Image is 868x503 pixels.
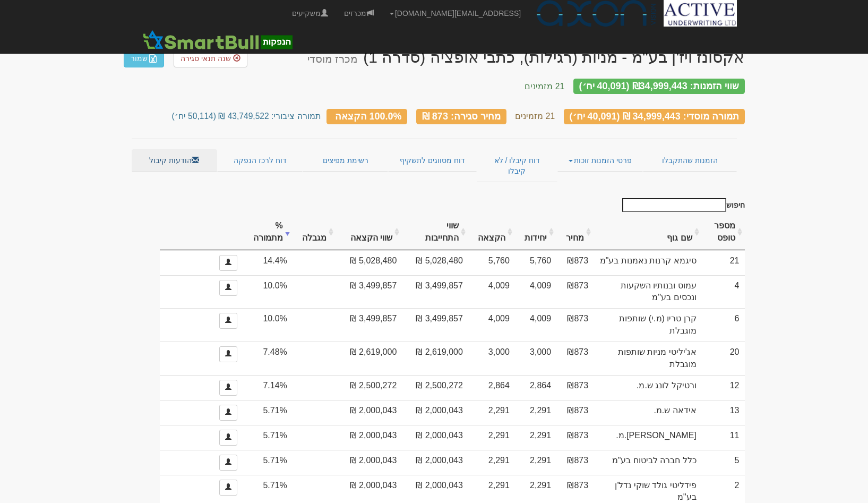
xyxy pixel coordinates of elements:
[702,400,745,425] td: 13
[468,275,515,309] td: 4,009
[336,215,402,250] th: שווי הקצאה: activate to sort column ascending
[515,112,555,121] small: 21 מזמינים
[402,215,468,250] th: שווי התחייבות: activate to sort column ascending
[556,342,594,375] td: ₪873
[702,215,745,250] th: מספר טופס: activate to sort column ascending
[702,425,745,450] td: 11
[515,375,556,400] td: 2,864
[573,79,745,94] div: שווי הזמנות: ₪34,999,443 (40,091 יח׳)
[594,400,702,425] td: אידאה ש.מ.
[594,250,702,275] td: סיגמא קרנות נאמנות בע"מ
[515,275,556,309] td: 4,009
[515,400,556,425] td: 2,291
[336,342,402,375] td: 2,619,000 ₪
[556,375,594,400] td: ₪873
[402,275,468,309] td: 3,499,857 ₪
[402,342,468,375] td: 2,619,000 ₪
[702,342,745,375] td: 20
[336,425,402,450] td: 2,000,043 ₪
[702,308,745,342] td: 6
[132,149,217,172] a: הודעות קיבול
[172,112,321,121] small: תמורה ציבורי: 43,749,522 ₪ (50,114 יח׳)
[181,54,231,63] span: שנה תנאי סגירה
[515,342,556,375] td: 3,000
[402,450,468,475] td: 2,000,043 ₪
[243,342,293,375] td: 7.48%
[556,215,594,250] th: מחיר : activate to sort column ascending
[556,425,594,450] td: ₪873
[307,48,745,66] div: אקסונז ויז'ן בע''מ - מניות (רגילות), כתבי אופציה (סדרה 1) - הנפקה לציבור
[622,198,726,212] input: חיפוש
[336,308,402,342] td: 3,499,857 ₪
[515,450,556,475] td: 2,291
[557,149,643,172] a: פרטי הזמנות זוכות
[702,375,745,400] td: 12
[618,198,745,212] label: חיפוש
[243,450,293,475] td: 5.71%
[594,215,702,250] th: שם גוף : activate to sort column ascending
[556,450,594,475] td: ₪873
[243,425,293,450] td: 5.71%
[515,308,556,342] td: 4,009
[468,425,515,450] td: 2,291
[243,400,293,425] td: 5.71%
[702,450,745,475] td: 5
[124,49,164,67] a: שמור
[594,375,702,400] td: ורטיקל לונג ש.מ.
[217,149,303,172] a: דוח לרכז הנפקה
[335,110,402,121] span: 100.0% הקצאה
[388,149,477,172] a: דוח מסווגים לתשקיף
[303,149,388,172] a: רשימת מפיצים
[468,250,515,275] td: 5,760
[594,275,702,309] td: עמוס ובנותיו השקעות ונכסים בע''מ
[594,342,702,375] td: אג'יליטי מניות שותפות מוגבלת
[702,250,745,275] td: 21
[336,450,402,475] td: 2,000,043 ₪
[174,49,247,67] a: שנה תנאי סגירה
[515,425,556,450] td: 2,291
[140,29,296,50] img: SmartBull Logo
[149,54,157,63] img: excel-file-white.png
[515,215,556,250] th: יחידות: activate to sort column ascending
[402,308,468,342] td: 3,499,857 ₪
[556,250,594,275] td: ₪873
[468,342,515,375] td: 3,000
[336,250,402,275] td: 5,028,480 ₪
[468,215,515,250] th: הקצאה: activate to sort column ascending
[336,275,402,309] td: 3,499,857 ₪
[525,82,564,91] small: 21 מזמינים
[702,275,745,309] td: 4
[243,375,293,400] td: 7.14%
[402,425,468,450] td: 2,000,043 ₪
[515,250,556,275] td: 5,760
[293,215,336,250] th: מגבלה: activate to sort column ascending
[556,308,594,342] td: ₪873
[468,450,515,475] td: 2,291
[468,375,515,400] td: 2,864
[307,53,358,65] small: מכרז מוסדי
[243,215,293,250] th: % מתמורה: activate to sort column ascending
[564,109,745,124] div: תמורה מוסדי: 34,999,443 ₪ (40,091 יח׳)
[416,109,506,124] div: מחיר סגירה: 873 ₪
[402,375,468,400] td: 2,500,272 ₪
[402,250,468,275] td: 5,028,480 ₪
[243,308,293,342] td: 10.0%
[477,149,557,182] a: דוח קיבלו / לא קיבלו
[594,308,702,342] td: קרן טריו (מ.י) שותפות מוגבלת
[243,275,293,309] td: 10.0%
[243,250,293,275] td: 14.4%
[556,275,594,309] td: ₪873
[402,400,468,425] td: 2,000,043 ₪
[336,400,402,425] td: 2,000,043 ₪
[556,400,594,425] td: ₪873
[336,375,402,400] td: 2,500,272 ₪
[468,308,515,342] td: 4,009
[594,425,702,450] td: [PERSON_NAME].מ.
[643,149,736,172] a: הזמנות שהתקבלו
[468,400,515,425] td: 2,291
[594,450,702,475] td: כלל חברה לביטוח בע"מ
